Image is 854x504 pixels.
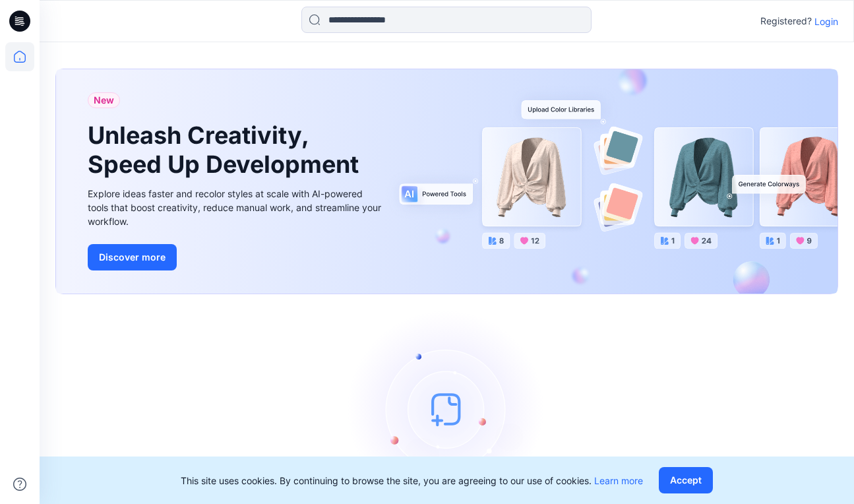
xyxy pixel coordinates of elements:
a: Discover more [88,244,384,270]
a: Learn more [594,475,643,486]
button: Accept [659,467,713,493]
p: Login [814,15,838,28]
div: Explore ideas faster and recolor styles at scale with AI-powered tools that boost creativity, red... [88,187,384,228]
span: New [94,92,114,108]
h1: Unleash Creativity, Speed Up Development [88,121,365,178]
button: Discover more [88,244,177,270]
p: This site uses cookies. By continuing to browse the site, you are agreeing to our use of cookies. [181,474,643,488]
p: Registered? [760,13,812,29]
